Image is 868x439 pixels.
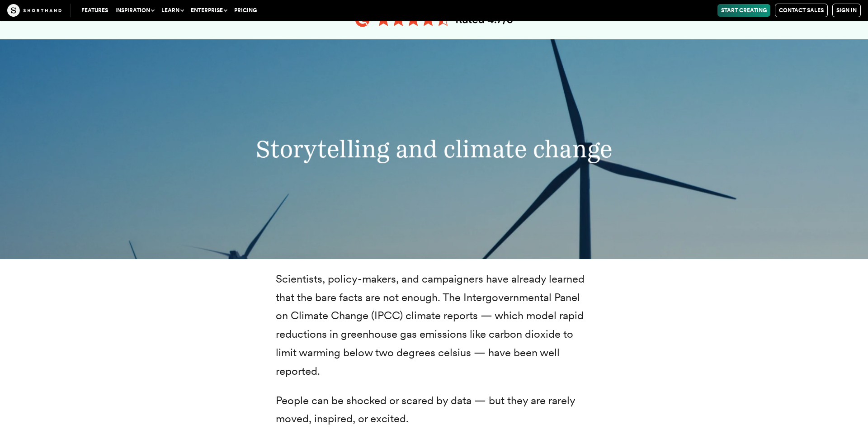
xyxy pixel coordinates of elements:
a: Contact Sales [775,4,828,17]
p: Scientists, policy-makers, and campaigners have already learned that the bare facts are not enoug... [276,270,592,381]
h3: Storytelling and climate change [165,135,703,164]
a: Pricing [231,4,260,17]
button: Enterprise [187,4,231,17]
img: The Craft [7,4,61,17]
button: Learn [158,4,187,17]
a: Sign in [832,4,861,17]
button: Inspiration [112,4,158,17]
a: Features [78,4,112,17]
a: Start Creating [717,4,770,17]
p: People can be shocked or scared by data — but they are rarely moved, inspired, or excited. [276,392,592,429]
